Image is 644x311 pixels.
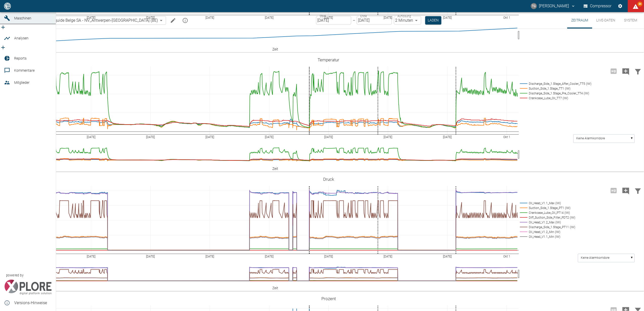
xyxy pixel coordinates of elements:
button: Live-Daten [592,12,619,29]
button: Daten filtern [632,184,644,197]
button: Daten filtern [632,65,644,78]
input: DD.MM.YYYY [357,16,392,24]
img: logo [4,3,11,9]
span: Kommentare [14,68,35,72]
button: Laden [425,16,441,24]
button: System [619,12,642,29]
div: TG [531,3,537,9]
label: Start [320,14,326,18]
button: Machine bearbeiten [168,15,178,25]
button: thomas.gregoir@neuman-esser.com [530,2,576,11]
p: – [353,17,355,23]
input: DD.MM.YYYY [316,16,351,24]
button: mission info [180,15,190,25]
span: Hohe Auflösung nur für Zeiträume von <3 Tagen verfügbar [608,188,620,193]
a: 13.0007/1_Air Liquide Belge SA - NV_Antwerpen-[GEOGRAPHIC_DATA] (BE) [17,17,158,23]
img: Xplore Logo [4,280,52,295]
span: 84 [637,2,642,7]
text: Keine Alarmkorridore [581,256,610,260]
button: Einstellungen [616,2,625,11]
span: Mitglieder [14,81,30,85]
div: 2 Minuten [394,16,421,24]
span: 13.0007/1_Air Liquide Belge SA - NV_Antwerpen-[GEOGRAPHIC_DATA] (BE) [26,17,158,23]
text: Keine Alarmkorridore [577,137,605,140]
button: Kommentar hinzufügen [620,184,632,197]
span: Versions-Hinweise [14,300,52,306]
button: Zeitraum [567,12,592,29]
label: Auflösung [397,14,411,18]
span: powered by [6,273,23,278]
button: Kommentar hinzufügen [620,65,632,78]
button: Compressor [583,2,613,11]
span: Analysen [14,36,29,40]
span: Maschinen [14,16,31,20]
span: Reports [14,56,27,60]
label: Ende [360,14,367,18]
span: Hohe Auflösung nur für Zeiträume von <3 Tagen verfügbar [608,68,620,73]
